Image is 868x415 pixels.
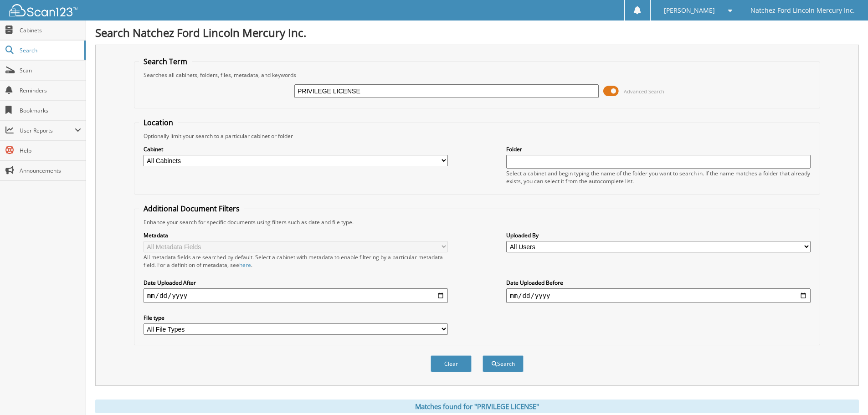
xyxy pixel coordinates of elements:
[624,88,664,95] span: Advanced Search
[20,26,81,34] span: Cabinets
[506,231,811,239] label: Uploaded By
[20,167,81,174] span: Announcements
[506,169,811,185] div: Select a cabinet and begin typing the name of the folder you want to search in. If the name match...
[139,132,815,140] div: Optionally limit your search to a particular cabinet or folder
[144,314,448,322] label: File type
[483,355,524,372] button: Search
[20,87,81,94] span: Reminders
[144,145,448,153] label: Cabinet
[95,25,859,40] h1: Search Natchez Ford Lincoln Mercury Inc.
[750,8,855,13] span: Natchez Ford Lincoln Mercury Inc.
[506,145,811,153] label: Folder
[144,253,448,269] div: All metadata fields are searched by default. Select a cabinet with metadata to enable filtering b...
[144,288,448,303] input: start
[139,218,815,226] div: Enhance your search for specific documents using filters such as date and file type.
[144,231,448,239] label: Metadata
[506,288,811,303] input: end
[139,71,815,79] div: Searches all cabinets, folders, files, metadata, and keywords
[239,261,251,269] a: here
[20,107,81,114] span: Bookmarks
[139,204,244,214] legend: Additional Document Filters
[144,279,448,287] label: Date Uploaded After
[20,147,81,154] span: Help
[139,118,178,128] legend: Location
[139,56,192,67] legend: Search Term
[9,4,77,16] img: scan123-logo-white.svg
[95,400,859,413] div: Matches found for "PRIVILEGE LICENSE"
[20,67,81,74] span: Scan
[20,127,75,134] span: User Reports
[664,8,715,13] span: [PERSON_NAME]
[506,279,811,287] label: Date Uploaded Before
[431,355,472,372] button: Clear
[20,46,80,54] span: Search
